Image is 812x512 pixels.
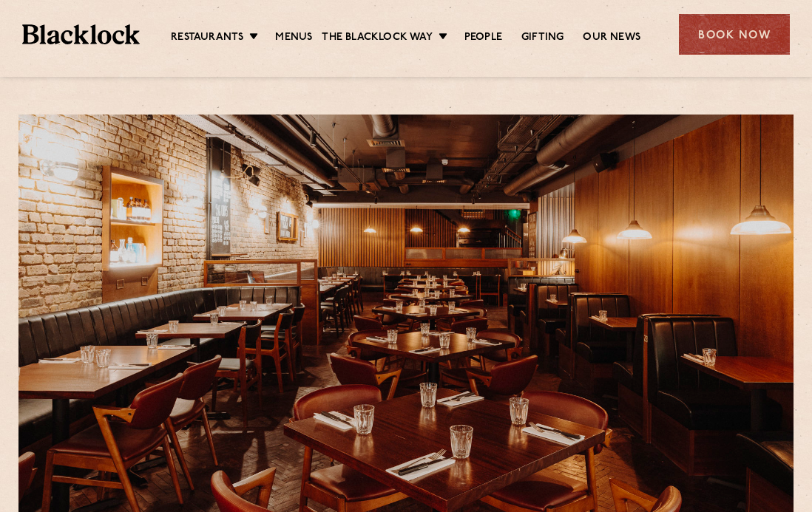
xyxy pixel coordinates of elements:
[275,30,312,47] a: Menus
[679,14,790,55] div: Book Now
[521,30,564,47] a: Gifting
[322,30,432,47] a: The Blacklock Way
[22,24,140,44] img: BL_Textured_Logo-footer-cropped.svg
[171,30,243,47] a: Restaurants
[583,30,640,47] a: Our News
[464,30,502,47] a: People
